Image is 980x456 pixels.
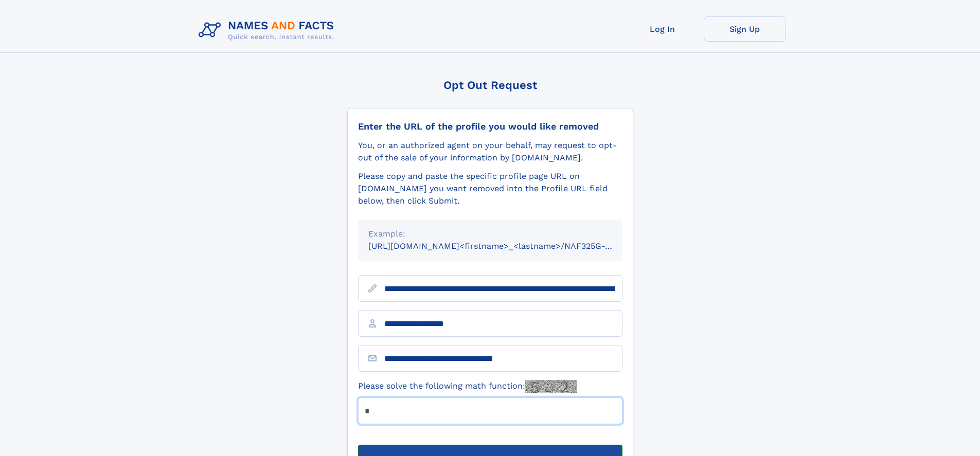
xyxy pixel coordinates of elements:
[358,170,622,207] div: Please copy and paste the specific profile page URL on [DOMAIN_NAME] you want removed into the Pr...
[368,228,612,240] div: Example:
[368,241,642,251] small: [URL][DOMAIN_NAME]<firstname>_<lastname>/NAF325G-xxxxxxxx
[358,380,577,393] label: Please solve the following math function:
[358,139,622,164] div: You, or an authorized agent on your behalf, may request to opt-out of the sale of your informatio...
[704,16,786,42] a: Sign Up
[358,121,622,132] div: Enter the URL of the profile you would like removed
[347,79,633,92] div: Opt Out Request
[621,16,704,42] a: Log In
[194,16,343,44] img: Logo Names and Facts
